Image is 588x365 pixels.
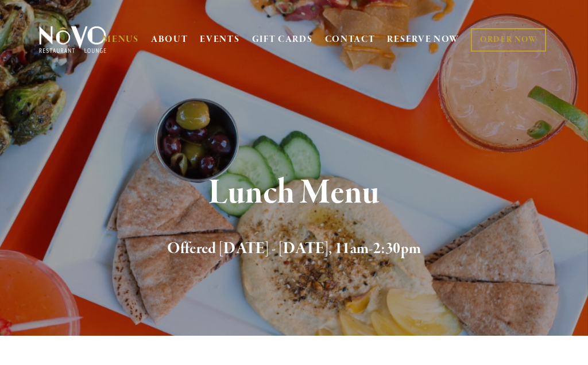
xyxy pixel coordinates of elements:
h2: Offered [DATE] - [DATE], 11am-2:30pm [52,237,536,261]
a: ORDER NOW [471,28,546,52]
a: ABOUT [151,34,188,45]
a: EVENTS [200,34,239,45]
a: CONTACT [325,29,376,51]
h1: Lunch Menu [52,174,536,212]
img: Novo Restaurant &amp; Lounge [37,25,109,54]
a: GIFT CARDS [252,29,313,51]
a: RESERVE NOW [387,29,459,51]
a: MENUS [103,34,139,45]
